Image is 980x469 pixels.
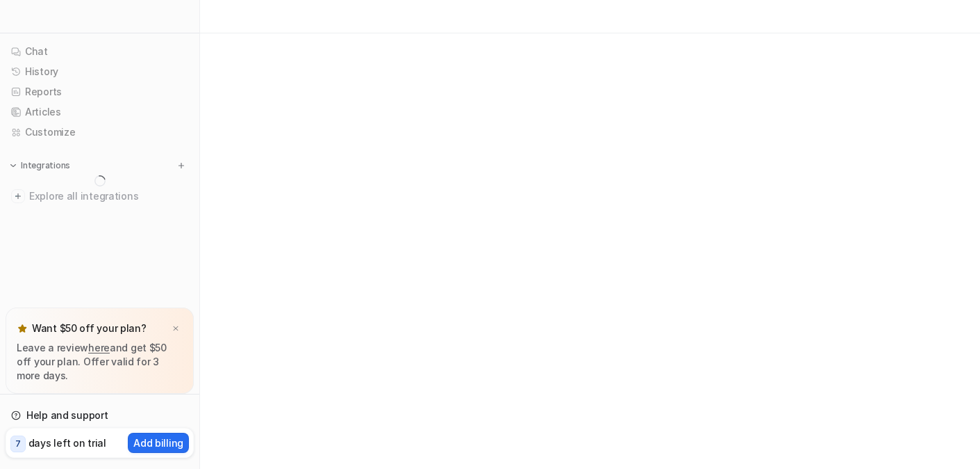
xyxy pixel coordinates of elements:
img: x [172,324,180,333]
a: Customize [6,122,194,142]
span: Explore all integrations [29,185,188,207]
img: explore all integrations [11,189,25,203]
p: Leave a review and get $50 off your plan. Offer valid for 3 more days. [17,341,183,383]
a: Articles [6,102,194,122]
a: here [88,342,110,353]
a: History [6,62,194,81]
button: Add billing [128,433,189,453]
img: star [17,323,28,334]
a: Help and support [6,406,194,425]
a: Reports [6,82,194,102]
img: expand menu [8,161,18,170]
p: Integrations [21,160,70,171]
p: days left on trial [28,436,106,450]
img: menu_add.svg [176,161,186,170]
a: Explore all integrations [6,186,194,206]
p: 7 [15,438,21,450]
a: Chat [6,42,194,61]
p: Want $50 off your plan? [32,321,147,335]
button: Integrations [6,159,74,173]
p: Add billing [133,436,183,450]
